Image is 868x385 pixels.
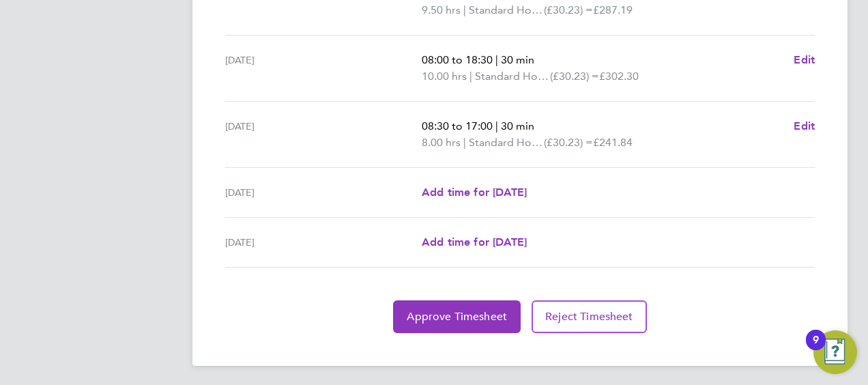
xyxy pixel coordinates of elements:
[813,330,857,374] button: Open Resource Center, 9 new notifications
[463,3,466,16] span: |
[393,300,521,333] button: Approve Timesheet
[469,134,544,151] span: Standard Hourly
[599,70,639,83] span: £302.30
[225,118,422,151] div: [DATE]
[593,136,633,149] span: £241.84
[495,53,498,66] span: |
[422,184,527,201] a: Add time for [DATE]
[495,119,498,132] span: |
[794,53,815,66] span: Edit
[813,340,819,358] div: 9
[544,3,593,16] span: (£30.23) =
[794,52,815,68] a: Edit
[422,136,461,149] span: 8.00 hrs
[544,136,593,149] span: (£30.23) =
[475,68,550,85] span: Standard Hourly
[501,119,534,132] span: 30 min
[532,300,647,333] button: Reject Timesheet
[422,70,467,83] span: 10.00 hrs
[422,186,527,199] span: Add time for [DATE]
[225,234,422,251] div: [DATE]
[225,52,422,85] div: [DATE]
[463,136,466,149] span: |
[422,119,493,132] span: 08:30 to 17:00
[422,3,461,16] span: 9.50 hrs
[469,2,544,18] span: Standard Hourly
[407,310,507,324] span: Approve Timesheet
[545,310,633,324] span: Reject Timesheet
[794,119,815,132] span: Edit
[422,234,527,251] a: Add time for [DATE]
[422,53,493,66] span: 08:00 to 18:30
[422,236,527,248] span: Add time for [DATE]
[225,184,422,201] div: [DATE]
[593,3,633,16] span: £287.19
[550,70,599,83] span: (£30.23) =
[469,70,472,83] span: |
[794,118,815,134] a: Edit
[501,53,534,66] span: 30 min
